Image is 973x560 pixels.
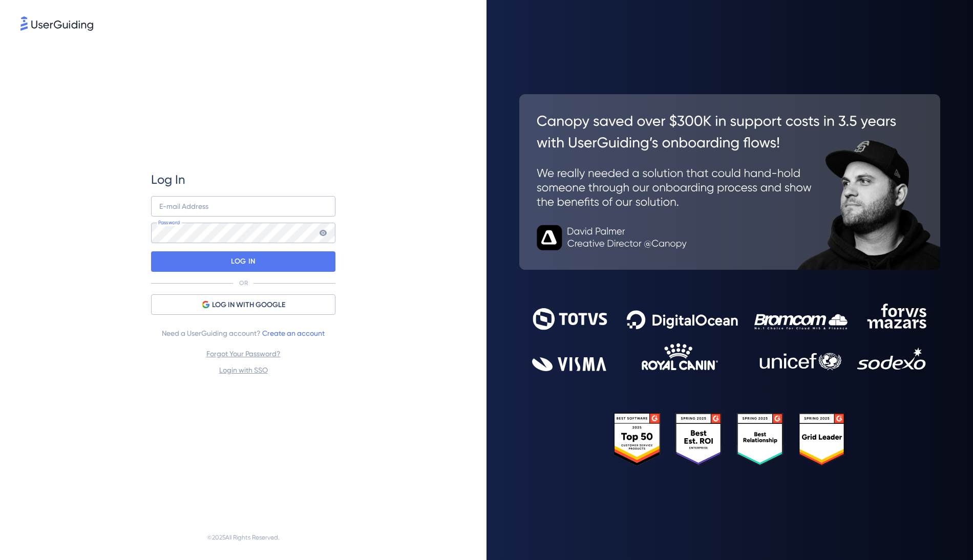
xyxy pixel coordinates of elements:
[262,329,325,337] a: Create an account
[231,253,255,270] p: LOG IN
[20,16,93,31] img: 8faab4ba6bc7696a72372aa768b0286c.svg
[162,327,325,339] span: Need a UserGuiding account?
[206,350,281,358] a: Forgot Your Password?
[614,413,845,466] img: 25303e33045975176eb484905ab012ff.svg
[151,196,335,217] input: example@company.com
[212,299,285,311] span: LOG IN WITH GOOGLE
[151,171,185,188] span: Log In
[207,531,280,544] span: © 2025 All Rights Reserved.
[519,94,940,270] img: 26c0aa7c25a843aed4baddd2b5e0fa68.svg
[219,366,268,374] a: Login with SSO
[532,304,928,371] img: 9302ce2ac39453076f5bc0f2f2ca889b.svg
[239,279,248,287] p: OR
